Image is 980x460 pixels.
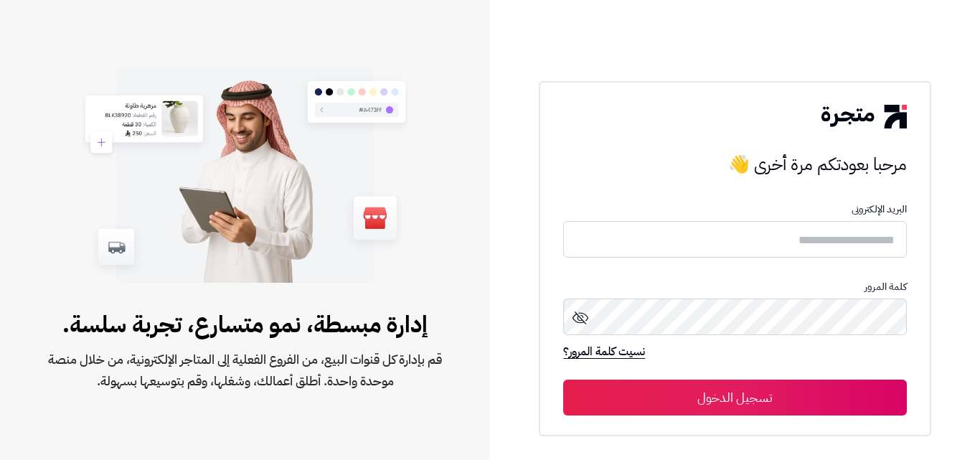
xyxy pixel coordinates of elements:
[46,349,444,392] span: قم بإدارة كل قنوات البيع، من الفروع الفعلية إلى المتاجر الإلكترونية، من خلال منصة موحدة واحدة. أط...
[563,281,906,293] p: كلمة المرور
[563,343,645,363] a: نسيت كلمة المرور؟
[46,307,444,342] span: إدارة مبسطة، نمو متسارع، تجربة سلسة.
[821,105,906,128] img: logo-2.png
[563,380,906,416] button: تسجيل الدخول
[563,150,906,179] h3: مرحبا بعودتكم مرة أخرى 👋
[563,204,906,215] p: البريد الإلكترونى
